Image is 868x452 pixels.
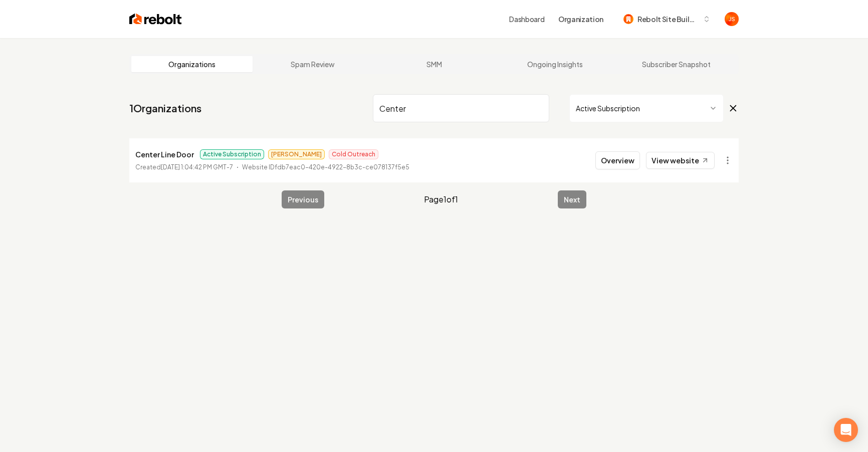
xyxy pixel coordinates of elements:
span: [PERSON_NAME] [268,149,325,159]
button: Organization [552,10,609,28]
a: Organizations [131,56,253,72]
span: Active Subscription [200,149,264,159]
a: Subscriber Snapshot [615,56,737,72]
span: Cold Outreach [329,149,378,159]
p: Website ID fdb7eac0-420e-4922-8b3c-ce078137f5e5 [242,162,409,172]
img: Rebolt Logo [129,12,182,26]
a: View website [646,152,715,169]
div: Open Intercom Messenger [834,418,858,442]
img: Rebolt Site Builder [623,14,633,24]
a: Dashboard [509,14,544,24]
input: Search by name or ID [373,94,549,122]
p: Center Line Door [135,148,194,160]
button: Overview [595,151,640,169]
p: Created [135,162,233,172]
span: Page 1 of 1 [424,193,458,205]
span: Rebolt Site Builder [637,14,699,25]
a: 1Organizations [129,101,201,115]
a: Ongoing Insights [495,56,616,72]
button: Open user button [725,12,739,26]
img: James Shamoun [725,12,739,26]
time: [DATE] 1:04:42 PM GMT-7 [161,163,233,171]
a: Spam Review [253,56,374,72]
a: SMM [373,56,495,72]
